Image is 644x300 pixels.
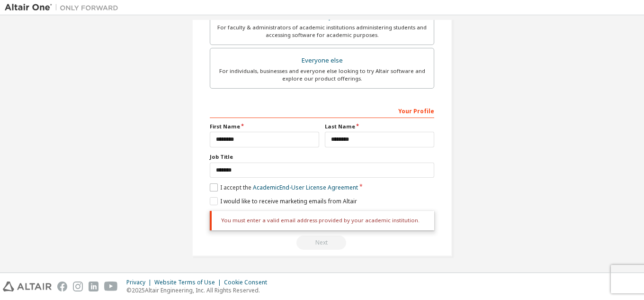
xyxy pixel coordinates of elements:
div: For faculty & administrators of academic institutions administering students and accessing softwa... [216,24,428,39]
div: You must enter a valid email address provided by your academic institution. [210,211,434,230]
img: facebook.svg [57,282,67,291]
label: I accept the [210,183,358,191]
img: youtube.svg [104,282,118,291]
p: © 2025 Altair Engineering, Inc. All Rights Reserved. [126,286,273,294]
div: You need to provide your academic email [210,211,434,250]
div: For individuals, businesses and everyone else looking to try Altair software and explore our prod... [216,67,428,82]
img: altair_logo.svg [3,282,52,291]
div: Website Terms of Use [154,279,224,286]
img: instagram.svg [73,282,83,291]
label: Job Title [210,153,434,161]
label: First Name [210,123,319,130]
label: Last Name [325,123,434,130]
div: Everyone else [216,54,428,67]
label: I would like to receive marketing emails from Altair [210,197,357,205]
img: linkedin.svg [89,282,98,291]
div: Privacy [126,279,154,286]
div: Cookie Consent [224,279,273,286]
img: Altair One [5,3,123,12]
div: Your Profile [210,103,434,118]
a: Academic End-User License Agreement [253,183,358,191]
